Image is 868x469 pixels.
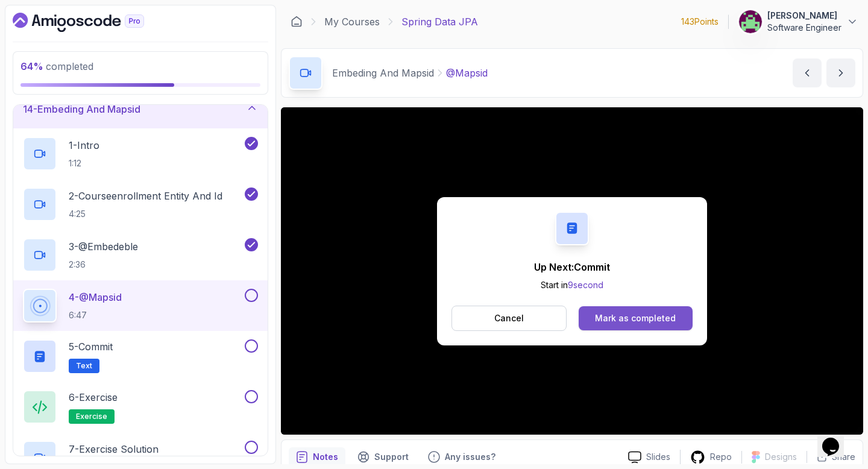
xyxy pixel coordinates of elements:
span: completed [20,60,93,72]
div: Mark as completed [595,312,676,324]
p: 2 - Courseenrollment Entity And Id [69,189,222,203]
button: Share [807,451,855,463]
p: Repo [710,451,732,463]
p: 6:47 [69,309,122,321]
iframe: chat widget [817,421,856,457]
p: 1 - Intro [69,138,99,153]
a: My Courses [324,14,380,29]
p: 143 Points [681,16,719,28]
button: notes button [289,447,345,467]
button: Feedback button [421,447,503,467]
a: Repo [681,450,741,465]
p: Share [832,451,855,463]
a: Dashboard [291,16,303,28]
p: Any issues? [445,451,495,463]
button: 5-CommitText [23,339,258,373]
a: Dashboard [13,13,172,32]
p: Software Engineer [767,22,841,34]
p: 4:25 [69,208,222,220]
p: 2:36 [69,259,138,271]
button: Mark as completed [579,306,693,330]
p: 3 - @Embedeble [69,239,138,254]
p: Embeding And Mapsid [332,66,434,80]
p: Notes [313,451,338,463]
span: exercise [76,412,107,421]
button: previous content [793,58,822,87]
button: Support button [350,447,416,467]
p: 5 - Commit [69,339,113,354]
p: Up Next: Commit [534,260,610,274]
button: user profile image[PERSON_NAME]Software Engineer [738,10,858,34]
p: Cancel [494,312,524,324]
iframe: 4 - @MapsId [281,107,863,435]
a: Slides [618,451,680,464]
p: 4 - @Mapsid [69,290,122,304]
span: Text [76,361,92,371]
p: Spring Data JPA [401,14,478,29]
p: Slides [646,451,670,463]
p: 7 - Exercise Solution [69,442,159,456]
img: user profile image [739,10,762,33]
button: Cancel [451,306,567,331]
h3: 14 - Embeding And Mapsid [23,102,140,116]
p: 6 - Exercise [69,390,118,404]
button: next content [826,58,855,87]
button: 14-Embeding And Mapsid [13,90,268,128]
button: 3-@Embedeble2:36 [23,238,258,272]
p: Support [374,451,409,463]
span: 64 % [20,60,43,72]
button: 1-Intro1:12 [23,137,258,171]
button: 2-Courseenrollment Entity And Id4:25 [23,187,258,221]
span: 9 second [568,280,603,290]
p: [PERSON_NAME] [767,10,841,22]
button: 6-Exerciseexercise [23,390,258,424]
button: 4-@Mapsid6:47 [23,289,258,323]
p: Start in [534,279,610,291]
p: @Mapsid [446,66,488,80]
p: 1:12 [69,157,99,169]
p: Designs [765,451,797,463]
